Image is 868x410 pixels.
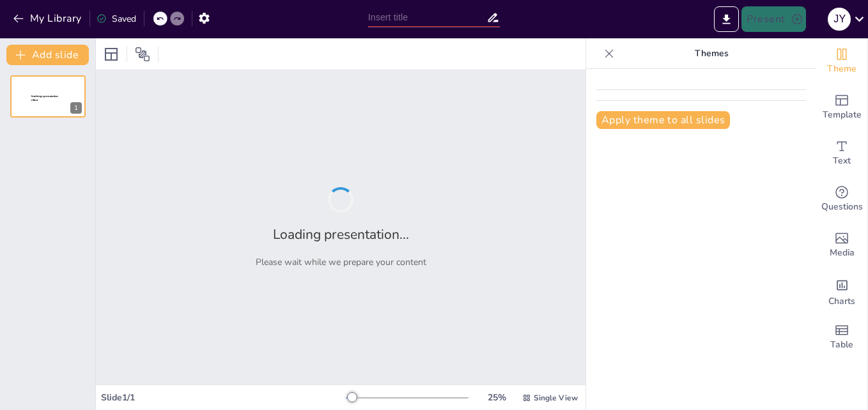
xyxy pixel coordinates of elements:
[101,391,346,404] div: Slide 1 / 1
[827,62,856,76] span: Theme
[816,176,867,222] div: Get real-time input from your audience
[828,6,851,32] button: j y
[70,102,82,114] div: 1
[830,246,855,260] span: Media
[273,225,409,243] h2: Loading presentation...
[6,45,89,65] button: Add slide
[828,8,851,31] div: j y
[823,108,862,122] span: Template
[830,338,853,352] span: Table
[816,314,867,360] div: Add a table
[816,268,867,314] div: Add charts and graphs
[481,391,512,404] div: 25 %
[534,393,578,403] span: Single View
[816,130,867,176] div: Add text boxes
[821,200,863,214] span: Questions
[741,6,805,32] button: Present
[10,75,86,118] div: 1
[619,38,803,69] p: Themes
[135,47,150,62] span: Position
[10,8,87,29] button: My Library
[101,44,121,65] div: Layout
[816,84,867,130] div: Add ready made slides
[31,95,58,102] span: Sendsteps presentation editor
[816,222,867,268] div: Add images, graphics, shapes or video
[816,38,867,84] div: Change the overall theme
[714,6,739,32] button: Export to PowerPoint
[828,294,855,308] span: Charts
[97,13,136,25] div: Saved
[596,111,730,129] button: Apply theme to all slides
[833,154,851,168] span: Text
[368,8,486,27] input: Insert title
[256,256,426,268] p: Please wait while we prepare your content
